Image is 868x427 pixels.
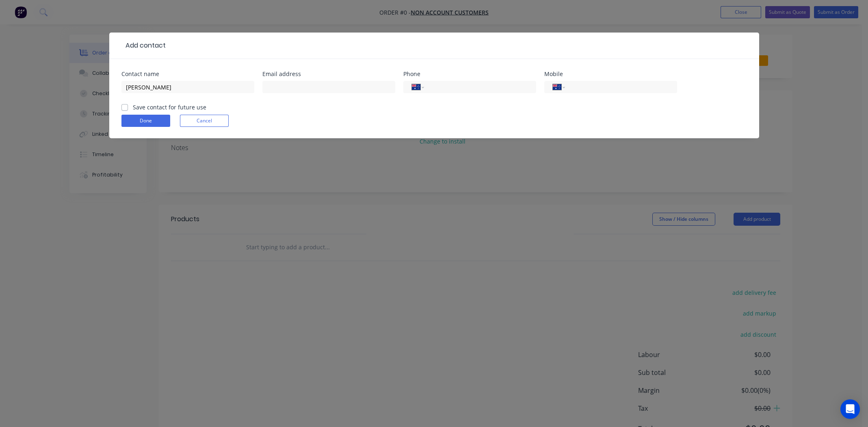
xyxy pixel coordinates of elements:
div: Contact name [121,71,254,77]
div: Email address [262,71,395,77]
div: Phone [403,71,536,77]
div: Add contact [121,41,166,50]
div: Open Intercom Messenger [840,399,860,419]
button: Cancel [180,115,229,127]
label: Save contact for future use [133,103,206,111]
button: Done [121,115,170,127]
div: Mobile [544,71,677,77]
